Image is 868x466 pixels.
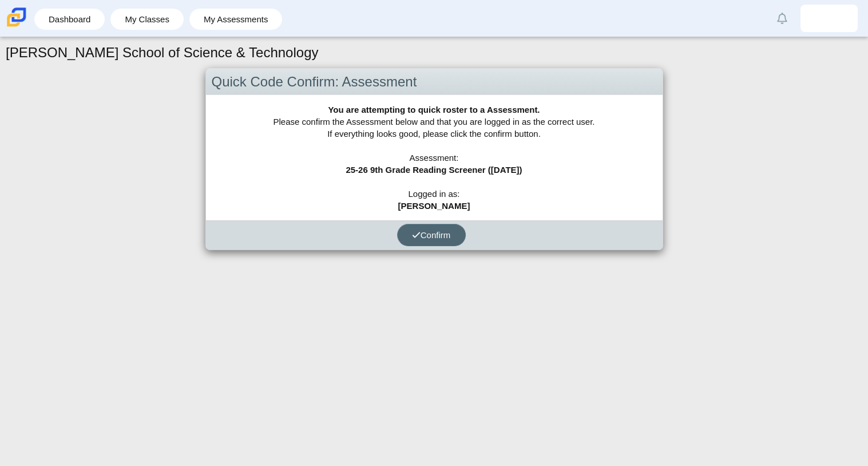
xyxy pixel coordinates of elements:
b: 25-26 9th Grade Reading Screener ([DATE]) [346,165,522,175]
div: Please confirm the Assessment below and that you are logged in as the correct user. If everything... [206,95,663,220]
a: Dashboard [40,9,99,30]
h1: [PERSON_NAME] School of Science & Technology [6,43,319,62]
a: ava.franco-rodrigu.mYKcd3 [800,5,858,32]
b: You are attempting to quick roster to a Assessment. [328,105,540,114]
a: My Classes [116,9,178,30]
button: Confirm [397,224,466,246]
a: Alerts [770,6,795,31]
span: Confirm [412,230,451,240]
div: Quick Code Confirm: Assessment [206,69,663,96]
img: Carmen School of Science & Technology [5,5,29,29]
a: My Assessments [195,9,277,30]
a: Carmen School of Science & Technology [5,21,29,31]
img: ava.franco-rodrigu.mYKcd3 [820,9,838,27]
b: [PERSON_NAME] [398,201,470,211]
